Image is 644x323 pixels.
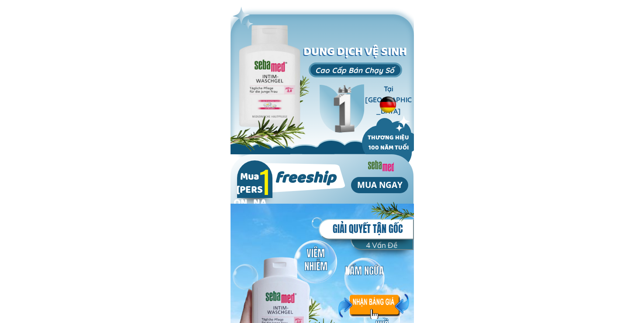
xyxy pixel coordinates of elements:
h3: Cao Cấp Bán Chạy Số [309,64,401,76]
p: MUA NGAY [351,177,408,193]
h2: freeship [258,167,353,192]
h1: DUNG DỊCH VỆ SINH [302,44,409,63]
h2: 1 [255,161,276,201]
h3: Tại [GEOGRAPHIC_DATA] [365,83,412,117]
h5: 4 Vấn Đề [356,239,407,251]
h5: GIẢI QUYẾT TẬN GỐC [325,221,410,237]
h2: Mua [PERSON_NAME] [234,172,266,224]
h2: THƯƠNG HIỆU 100 NĂM TUỔI [363,134,413,154]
